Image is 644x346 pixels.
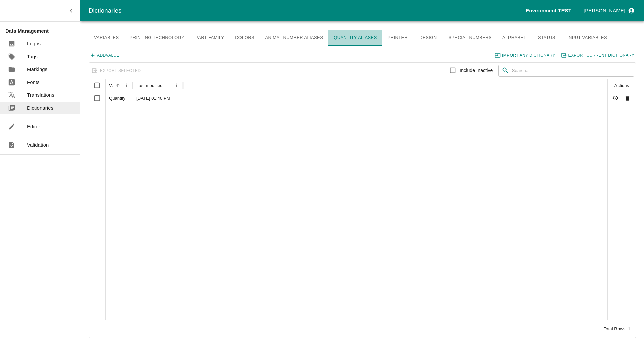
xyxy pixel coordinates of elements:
[27,79,40,86] p: Fonts
[89,51,121,60] button: AddValue
[328,30,382,46] a: Quantity Aliases
[624,95,631,101] svg: Delete
[560,51,636,60] button: export
[27,91,54,99] p: Translations
[106,92,133,104] div: Quantity
[133,92,183,104] div: [DATE] 01:40 PM
[604,326,630,332] div: Total Rows: 1
[113,81,122,90] button: Sort
[532,30,562,46] a: Status
[172,81,181,90] button: Last modified column menu
[382,30,413,46] a: Printer
[136,83,163,88] div: Last modified
[512,65,634,77] input: Search...
[612,95,619,101] svg: Show History
[497,30,532,46] a: Alphabet
[443,30,497,46] a: Special Numbers
[494,51,557,60] button: import
[89,30,124,46] a: Variables
[89,6,526,16] div: Dictionaries
[229,30,260,46] a: Colors
[122,81,131,90] button: Value column menu
[27,141,49,149] p: Validation
[581,5,636,16] button: profile
[614,83,629,88] div: Actions
[623,93,632,103] button: Delete
[562,30,612,46] a: Input Variables
[413,30,443,46] a: Design
[124,30,190,46] a: Printing Technology
[5,27,80,35] p: Data Management
[190,30,229,46] a: Part Family
[260,30,328,46] a: Animal Number Aliases
[610,93,620,103] button: Show History
[109,83,113,88] div: Value
[27,123,40,130] p: Editor
[526,7,571,14] p: Environment: TEST
[27,66,47,73] p: Markings
[584,7,625,14] p: [PERSON_NAME]
[27,40,41,47] p: Logos
[27,53,38,60] p: Tags
[27,104,53,112] p: Dictionaries
[460,67,493,74] p: Include Inactive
